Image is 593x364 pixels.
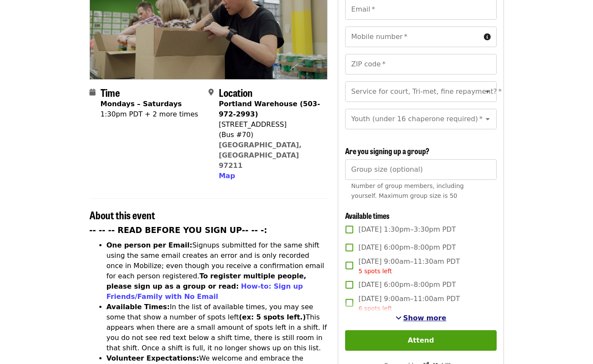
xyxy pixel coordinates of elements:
span: 5 spots left [358,268,392,274]
span: [DATE] 9:00am–11:30am PDT [358,257,460,276]
span: Are you signing up a group? [345,145,429,156]
button: Map [219,171,235,181]
li: Signups submitted for the same shift using the same email creates an error and is only recorded o... [107,240,328,302]
span: Map [219,172,235,180]
span: [DATE] 1:30pm–3:30pm PDT [358,224,456,235]
div: (Bus #70) [219,130,321,140]
span: [DATE] 9:00am–11:00am PDT [358,294,460,313]
strong: One person per Email: [107,241,193,249]
span: [DATE] 6:00pm–8:00pm PDT [358,280,456,290]
button: Open [482,86,494,98]
strong: Mondays – Saturdays [101,100,182,108]
a: [GEOGRAPHIC_DATA], [GEOGRAPHIC_DATA] 97211 [219,141,302,170]
span: Number of group members, including yourself. Maximum group size is 50 [351,182,464,199]
button: See more timeslots [396,313,447,323]
span: About this event [89,207,155,222]
input: Mobile number [345,27,480,47]
input: [object Object] [345,159,496,180]
input: ZIP code [345,54,496,75]
span: Location [219,85,253,100]
span: 6 spots left [358,305,392,312]
i: circle-info icon [484,33,491,41]
span: [DATE] 6:00pm–8:00pm PDT [358,242,456,253]
li: In the list of available times, you may see some that show a number of spots left This appears wh... [107,302,328,353]
span: Show more [403,314,447,322]
span: Available times [345,210,390,221]
button: Open [482,113,494,125]
strong: Available Times: [107,303,170,311]
i: calendar icon [89,88,95,96]
button: Attend [345,330,496,351]
strong: Volunteer Expectations: [107,354,200,362]
span: Time [101,85,120,100]
div: [STREET_ADDRESS] [219,119,321,130]
strong: -- -- -- READ BEFORE YOU SIGN UP-- -- -: [89,226,268,235]
strong: To register multiple people, please sign up as a group or read: [107,272,307,290]
i: map-marker-alt icon [209,88,214,96]
a: How-to: Sign up Friends/Family with No Email [107,282,303,301]
div: 1:30pm PDT + 2 more times [101,109,198,119]
strong: (ex: 5 spots left.) [239,313,306,321]
strong: Portland Warehouse (503-972-2993) [219,100,320,118]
